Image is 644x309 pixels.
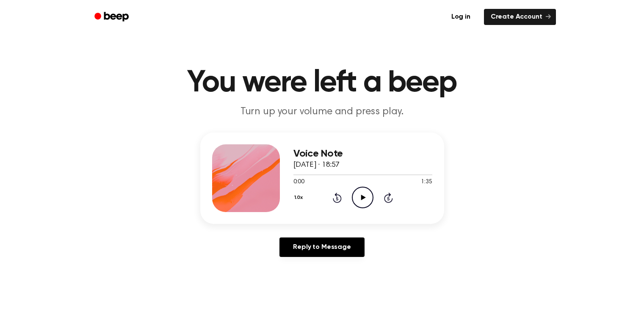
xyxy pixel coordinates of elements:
p: Turn up your volume and press play. [160,105,485,119]
a: Log in [443,7,479,27]
a: Reply to Message [279,237,364,257]
a: Beep [88,9,136,25]
button: 1.0x [293,190,306,205]
span: 0:00 [293,178,304,187]
a: Create Account [484,9,556,25]
span: [DATE] · 18:57 [293,161,340,169]
span: 1:35 [421,178,432,187]
h1: You were left a beep [105,68,539,98]
h3: Voice Note [293,148,432,160]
